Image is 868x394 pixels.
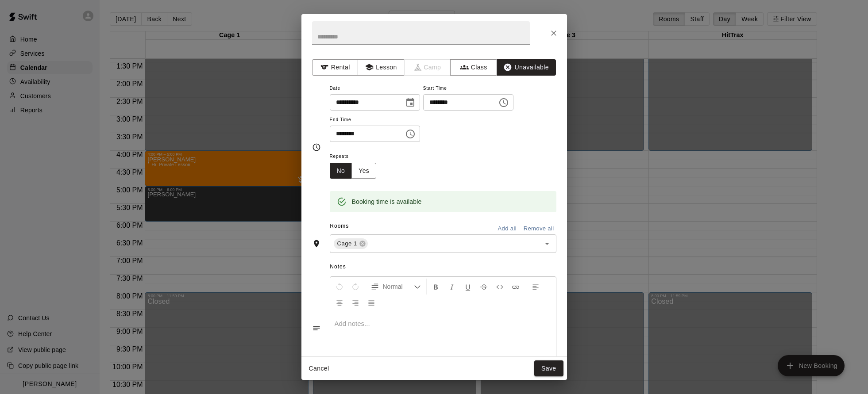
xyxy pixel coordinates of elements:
[358,59,404,76] button: Lesson
[492,279,507,295] button: Insert Code
[534,360,563,377] button: Save
[330,223,349,229] span: Rooms
[334,239,361,248] span: Cage 1
[444,279,459,295] button: Format Italics
[401,94,419,111] button: Choose date, selected date is Sep 17, 2025
[312,324,321,333] svg: Notes
[428,279,444,295] button: Format Bold
[383,282,414,291] span: Normal
[348,295,363,310] button: Right Align
[476,279,491,295] button: Format Strikethrough
[330,114,420,126] span: End Time
[312,59,359,76] button: Rental
[405,59,451,76] span: Camps can only be created in the Services page
[521,222,556,236] button: Remove all
[546,25,562,41] button: Close
[334,238,368,249] div: Cage 1
[495,94,513,111] button: Choose time, selected time is 6:00 PM
[450,59,497,76] button: Class
[332,279,347,295] button: Undo
[332,295,347,310] button: Center Align
[497,59,556,76] button: Unavailable
[330,260,556,274] span: Notes
[348,279,363,295] button: Redo
[528,279,543,295] button: Left Align
[493,222,521,236] button: Add all
[330,83,420,95] span: Date
[312,239,321,248] svg: Rooms
[508,279,523,295] button: Insert Link
[351,163,376,179] button: Yes
[330,151,384,163] span: Repeats
[364,295,379,310] button: Justify Align
[423,83,513,95] span: Start Time
[541,237,553,250] button: Open
[401,125,419,143] button: Choose time, selected time is 8:00 PM
[305,360,333,377] button: Cancel
[330,163,377,179] div: outlined button group
[330,163,352,179] button: No
[352,194,422,210] div: Booking time is available
[367,279,424,295] button: Formatting Options
[460,279,475,295] button: Format Underline
[312,143,321,152] svg: Timing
